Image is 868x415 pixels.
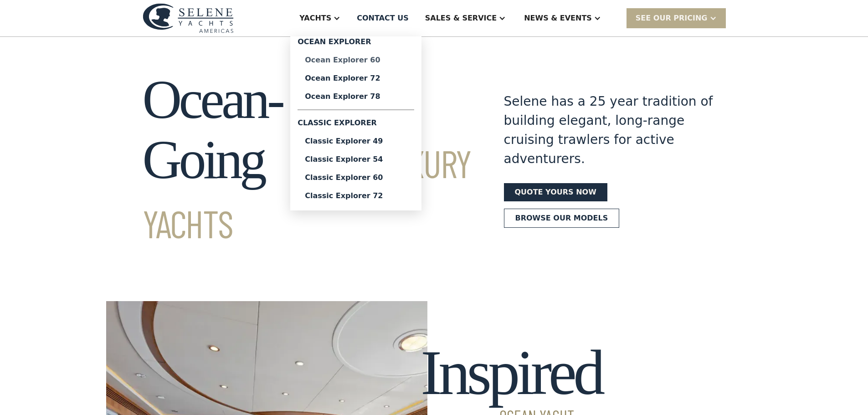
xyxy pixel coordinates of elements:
[298,132,414,150] a: Classic Explorer 49
[299,13,331,24] div: Yachts
[524,13,592,24] div: News & EVENTS
[305,156,407,163] div: Classic Explorer 54
[305,56,407,64] div: Ocean Explorer 60
[504,183,607,201] a: Quote yours now
[305,174,407,181] div: Classic Explorer 60
[298,169,414,187] a: Classic Explorer 60
[305,93,407,100] div: Ocean Explorer 78
[305,192,407,200] div: Classic Explorer 72
[298,114,414,132] div: Classic Explorer
[290,36,421,210] nav: Yachts
[504,92,714,169] div: Selene has a 25 year tradition of building elegant, long-range cruising trawlers for active adven...
[425,13,497,24] div: Sales & Service
[305,75,407,82] div: Ocean Explorer 72
[305,138,407,145] div: Classic Explorer 49
[298,87,414,106] a: Ocean Explorer 78
[636,13,708,24] div: SEE Our Pricing
[143,70,471,250] h1: Ocean-Going
[504,209,620,228] a: Browse our models
[298,150,414,169] a: Classic Explorer 54
[357,13,409,24] div: Contact US
[298,69,414,87] a: Ocean Explorer 72
[298,51,414,69] a: Ocean Explorer 60
[298,36,414,51] div: Ocean Explorer
[143,3,234,33] img: logo
[298,187,414,205] a: Classic Explorer 72
[627,8,726,28] div: SEE Our Pricing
